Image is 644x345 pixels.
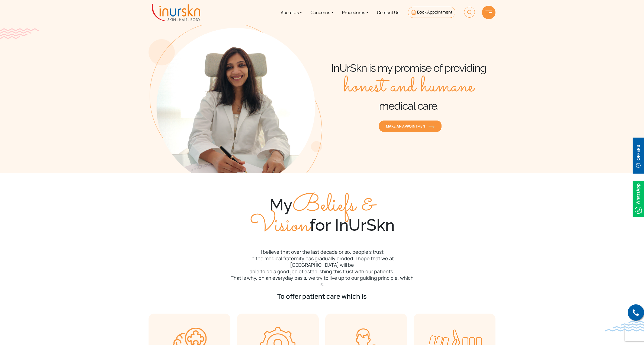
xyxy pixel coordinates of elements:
[464,7,475,18] img: HeaderSearch
[408,7,455,18] a: Book Appointment
[276,2,306,22] a: About Us
[429,125,434,128] img: orange-arrow
[149,292,495,301] p: To offer patient care which is
[633,195,644,201] a: Whatsappicon
[250,188,375,244] span: Beliefs & Vision
[373,2,404,22] a: Contact Us
[306,2,338,22] a: Concerns
[149,249,495,288] p: I believe that over the last decade or so, people’s trust in the medical fraternity has gradually...
[152,4,200,21] img: inurskn-logo
[386,124,434,129] span: MAKE AN APPOINTMENT
[338,2,373,22] a: Procedures
[149,195,495,236] div: My for InUrSkn
[417,9,452,15] span: Book Appointment
[344,75,474,99] span: honest and humane
[633,138,644,174] img: offerBt
[605,321,644,331] img: bluewave
[485,11,492,14] img: hamLine.svg
[322,61,495,113] h1: InUrSkn is my promise of providing medical care.
[379,120,442,132] a: MAKE AN APPOINTMENTorange-arrow
[149,22,322,173] img: about-us-banner
[633,181,644,217] img: Whatsappicon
